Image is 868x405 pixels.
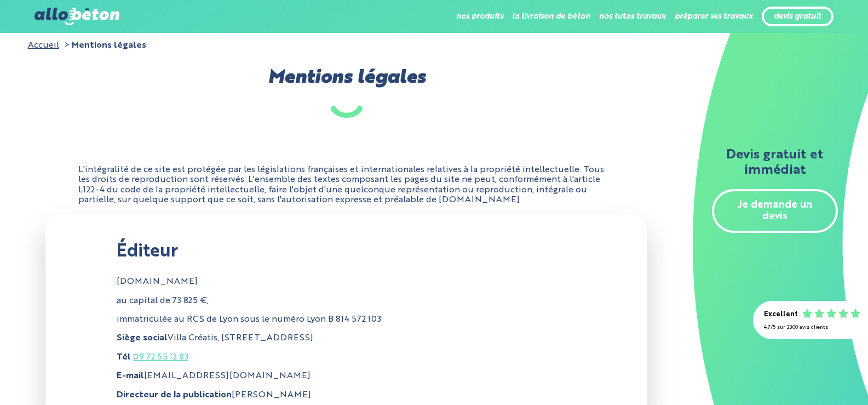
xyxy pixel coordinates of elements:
[117,296,576,306] p: au capital de 73 825 €,
[117,333,576,343] p: Villa Créatis, [STREET_ADDRESS]
[599,3,666,30] li: nos tutos travaux
[117,242,576,263] h2: Éditeur
[28,67,665,117] h1: Mentions légales
[61,41,146,50] li: Mentions légales
[512,3,590,30] li: la livraison de béton
[774,12,821,21] a: devis gratuit
[133,353,188,362] a: 09 72 55 12 83
[78,165,614,206] p: L'intégralité de ce site est protégée par les législations françaises et internationales relative...
[117,372,144,380] b: E-mail
[456,3,503,30] li: nos produits
[35,8,119,25] img: allobéton
[28,41,59,50] a: Accueil
[675,3,753,30] li: préparer ses travaux
[117,390,576,400] p: [PERSON_NAME]
[117,315,576,324] p: immatriculée au RCS de Lyon sous le numéro Lyon B 814 572 103
[117,391,232,400] b: Directeur de la publication
[117,371,576,381] p: [EMAIL_ADDRESS][DOMAIN_NAME]
[117,334,168,343] b: Siège social
[117,277,576,287] p: [DOMAIN_NAME]
[117,353,131,362] b: Tél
